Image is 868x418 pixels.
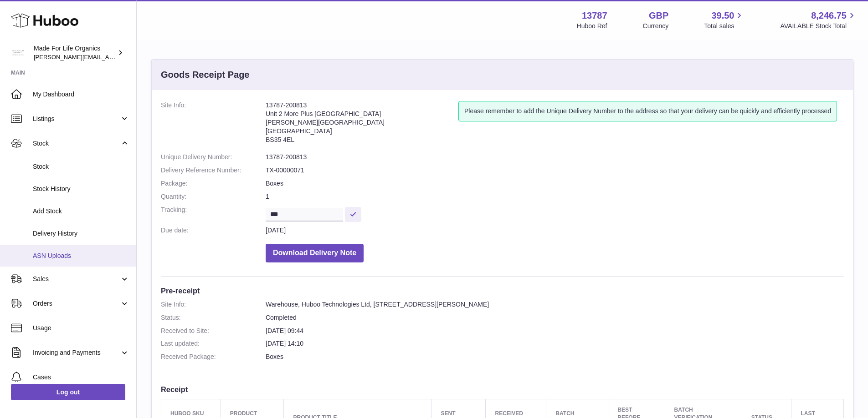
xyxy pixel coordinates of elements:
span: [PERSON_NAME][EMAIL_ADDRESS][PERSON_NAME][DOMAIN_NAME] [34,53,231,60]
h3: Goods Receipt Page [161,69,250,81]
dt: Received to Site: [161,327,266,335]
span: Sales [33,275,120,283]
div: Please remember to add the Unique Delivery Number to the address so that your delivery can be qui... [458,101,837,121]
dd: [DATE] [266,226,844,235]
span: Listings [33,115,120,123]
a: 39.50 Total sales [704,10,745,30]
dd: [DATE] 09:44 [266,327,844,335]
span: 8,246.75 [811,10,847,22]
span: Stock History [33,185,129,193]
a: 8,246.75 AVAILABLE Stock Total [780,10,857,30]
dd: Boxes [266,179,844,188]
span: Invoicing and Payments [33,348,120,357]
dt: Status: [161,313,266,322]
span: My Dashboard [33,90,129,99]
span: Total sales [704,22,745,30]
span: Cases [33,373,129,382]
dt: Quantity: [161,192,266,201]
dd: Warehouse, Huboo Technologies Ltd, [STREET_ADDRESS][PERSON_NAME] [266,300,844,309]
span: Add Stock [33,207,129,216]
span: ASN Uploads [33,252,129,260]
span: AVAILABLE Stock Total [780,22,857,30]
div: Made For Life Organics [34,44,116,61]
dd: TX-00000071 [266,166,844,175]
address: 13787-200813 Unit 2 More Plus [GEOGRAPHIC_DATA] [PERSON_NAME][GEOGRAPHIC_DATA] [GEOGRAPHIC_DATA] ... [266,101,458,148]
dd: Completed [266,313,844,322]
span: Usage [33,324,129,332]
span: Orders [33,299,120,308]
strong: 13787 [582,10,607,22]
span: Stock [33,139,120,148]
h3: Receipt [161,384,844,394]
dt: Unique Delivery Number: [161,153,266,161]
a: Log out [11,384,125,400]
dt: Package: [161,179,266,188]
span: 39.50 [711,10,734,22]
img: geoff.winwood@madeforlifeorganics.com [11,46,25,60]
dt: Delivery Reference Number: [161,166,266,175]
dd: [DATE] 14:10 [266,339,844,348]
strong: GBP [649,10,668,22]
h3: Pre-receipt [161,286,844,296]
dt: Received Package: [161,353,266,361]
span: Delivery History [33,229,129,238]
dt: Site Info: [161,101,266,148]
span: Stock [33,162,129,171]
div: Huboo Ref [577,22,607,30]
button: Download Delivery Note [266,244,364,262]
dt: Last updated: [161,339,266,348]
div: Currency [643,22,669,30]
dt: Due date: [161,226,266,235]
dt: Site Info: [161,300,266,309]
dt: Tracking: [161,206,266,222]
dd: 13787-200813 [266,153,844,161]
dd: 1 [266,192,844,201]
dd: Boxes [266,353,844,361]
